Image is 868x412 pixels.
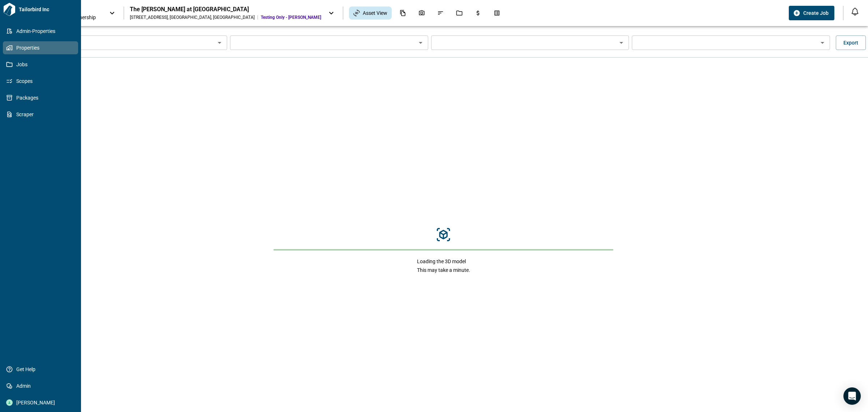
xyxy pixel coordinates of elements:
a: Properties [3,41,78,54]
div: Open Intercom Messenger [843,387,861,405]
span: [PERSON_NAME] [13,399,71,406]
span: Scraper [13,111,71,118]
a: Scraper [3,108,78,121]
span: Testing Only - [PERSON_NAME] [261,14,321,20]
button: Open [416,38,426,48]
button: Open [214,38,225,48]
span: This may take a minute. [417,266,470,274]
div: Asset View [349,7,392,20]
a: Packages [3,91,78,104]
div: Photos [414,7,429,19]
button: Open notification feed [849,6,861,17]
a: Scopes [3,75,78,88]
div: Documents [395,7,410,19]
span: Export [843,39,858,46]
span: Packages [13,94,71,101]
div: [STREET_ADDRESS] , [GEOGRAPHIC_DATA] , [GEOGRAPHIC_DATA] [130,14,255,20]
a: Jobs [3,58,78,71]
button: Open [817,38,827,48]
button: Open [616,38,626,48]
span: Get Help [13,366,71,373]
span: Loading the 3D model [417,258,470,265]
span: Tailorbird Inc [16,6,78,13]
span: Asset View [363,9,387,17]
span: Properties [13,44,71,51]
span: Jobs [13,61,71,68]
span: Admin [13,382,71,390]
button: Create Job [789,6,834,20]
button: Export [836,35,866,50]
div: The [PERSON_NAME] at [GEOGRAPHIC_DATA] [130,6,321,13]
div: Budgets [471,7,486,19]
span: Create Job [803,9,829,17]
div: Jobs [452,7,467,19]
a: Admin-Properties [3,25,78,38]
div: Issues & Info [433,7,448,19]
span: Scopes [13,77,71,85]
a: Admin [3,379,78,392]
span: Admin-Properties [13,28,71,35]
div: Takeoff Center [489,7,505,19]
